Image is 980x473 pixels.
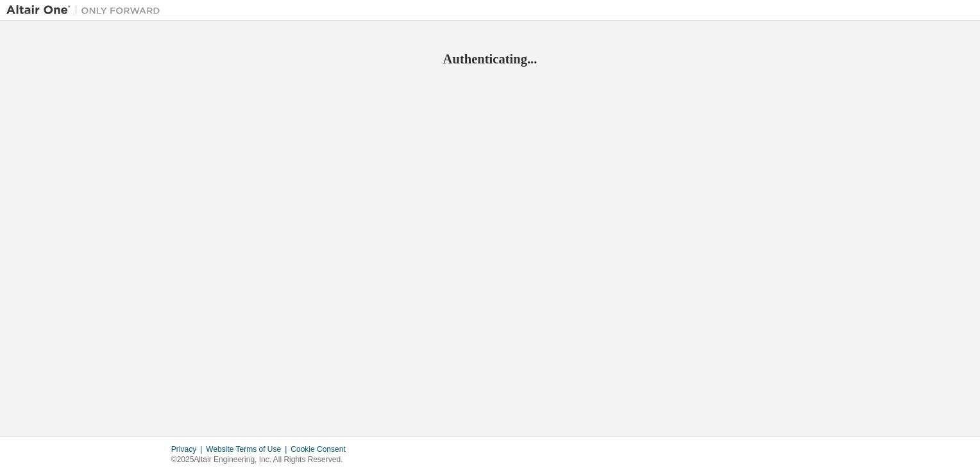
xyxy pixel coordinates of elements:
[171,444,206,454] div: Privacy
[291,444,353,454] div: Cookie Consent
[206,444,291,454] div: Website Terms of Use
[171,454,353,465] p: © 2025 Altair Engineering, Inc. All Rights Reserved.
[6,4,167,17] img: Altair One
[6,51,974,67] h2: Authenticating...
